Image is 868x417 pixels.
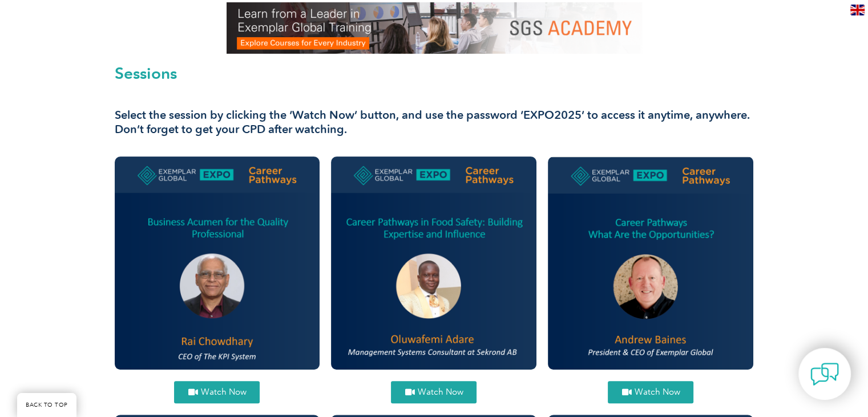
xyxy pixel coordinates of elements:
img: SGS [227,2,642,54]
img: Rai [115,157,320,370]
a: Watch Now [608,381,693,403]
h2: Sessions [115,65,754,81]
img: andrew [548,157,753,369]
img: en [850,5,865,15]
a: Watch Now [174,381,260,403]
a: BACK TO TOP [17,393,76,417]
a: Watch Now [391,381,477,403]
img: contact-chat.png [810,360,839,388]
span: Watch Now [417,388,463,396]
span: Watch Now [200,388,246,396]
img: Oluwafemi [331,157,536,370]
h3: Select the session by clicking the ‘Watch Now’ button, and use the password ‘EXPO2025’ to access ... [115,108,754,137]
span: Watch Now [634,388,680,396]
